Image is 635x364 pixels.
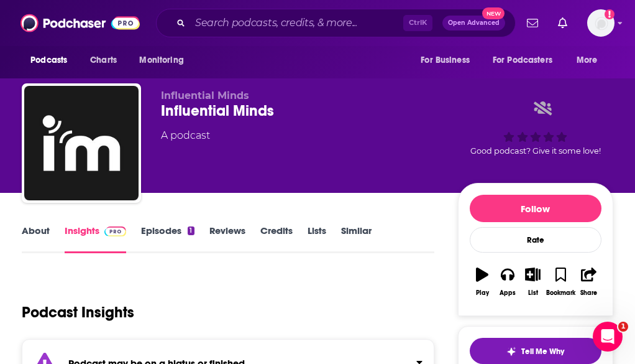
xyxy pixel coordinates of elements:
[448,20,500,26] span: Open Advanced
[587,9,614,37] img: User Profile
[139,52,183,69] span: Monitoring
[458,90,613,167] div: Good podcast? Give it some love!
[82,49,124,72] a: Charts
[161,90,249,101] span: Influential Minds
[470,195,601,222] button: Follow
[605,9,614,19] svg: Add a profile image
[521,347,564,357] span: Tell Me Why
[24,86,139,200] img: Influential Minds
[260,225,293,253] a: Credits
[476,289,489,297] div: Play
[470,338,601,364] button: tell me why sparkleTell Me Why
[568,49,613,72] button: open menu
[421,52,470,69] span: For Business
[593,322,623,352] iframe: Intercom live chat
[470,146,601,156] span: Good podcast? Give it some love!
[90,52,117,69] span: Charts
[522,12,543,34] a: Show notifications dropdown
[21,11,140,35] img: Podchaser - Follow, Share and Rate Podcasts
[22,303,134,322] h1: Podcast Insights
[341,225,372,253] a: Similar
[618,322,628,332] span: 1
[520,259,546,304] button: List
[580,289,597,297] div: Share
[576,259,601,304] button: Share
[546,259,576,304] button: Bookmark
[65,225,126,253] a: InsightsPodchaser Pro
[22,225,50,253] a: About
[553,12,572,34] a: Show notifications dropdown
[495,259,521,304] button: Apps
[190,13,403,33] input: Search podcasts, credits, & more...
[528,289,538,297] div: List
[577,52,598,69] span: More
[470,259,495,304] button: Play
[403,15,432,31] span: Ctrl K
[482,7,505,19] span: New
[308,225,326,253] a: Lists
[22,49,83,72] button: open menu
[209,225,245,253] a: Reviews
[188,226,194,235] div: 1
[587,9,614,37] span: Logged in as juliahaav
[161,128,210,143] div: A podcast
[141,225,194,253] a: Episodes1
[156,9,516,37] div: Search podcasts, credits, & more...
[412,49,485,72] button: open menu
[500,289,516,297] div: Apps
[493,52,552,69] span: For Podcasters
[130,49,199,72] button: open menu
[442,16,505,30] button: Open AdvancedNew
[546,289,575,297] div: Bookmark
[30,52,67,69] span: Podcasts
[587,9,614,37] button: Show profile menu
[506,347,516,357] img: tell me why sparkle
[470,227,601,253] div: Rate
[485,49,570,72] button: open menu
[104,226,126,236] img: Podchaser Pro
